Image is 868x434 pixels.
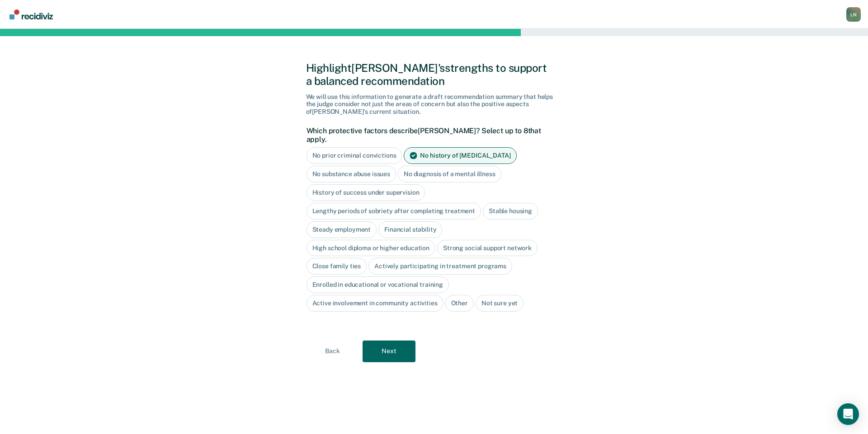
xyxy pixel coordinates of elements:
[307,147,402,164] div: No prior criminal convictions
[476,295,524,312] div: Not sure yet
[307,126,557,144] label: Which protective factors describe [PERSON_NAME] ? Select up to 8 that apply.
[307,258,367,275] div: Close family ties
[9,9,53,19] img: Recidiviz
[437,240,538,257] div: Strong social support network
[307,240,436,257] div: High school diploma or higher education
[307,276,449,293] div: Enrolled in educational or vocational training
[846,7,861,22] div: L N
[445,295,474,312] div: Other
[307,295,443,312] div: Active involvement in community activities
[363,341,415,362] button: Next
[307,184,425,201] div: History of success under supervision
[306,61,562,88] div: Highlight [PERSON_NAME]'s strengths to support a balanced recommendation
[307,203,481,219] div: Lengthy periods of sobriety after completing treatment
[306,93,562,116] div: We will use this information to generate a draft recommendation summary that helps the judge cons...
[368,258,512,275] div: Actively participating in treatment programs
[306,341,359,362] button: Back
[307,166,396,182] div: No substance abuse issues
[404,147,516,164] div: No history of [MEDICAL_DATA]
[307,221,377,238] div: Steady employment
[483,203,538,219] div: Stable housing
[846,7,861,22] button: Profile dropdown button
[837,403,859,425] div: Open Intercom Messenger
[398,166,501,182] div: No diagnosis of a mental illness
[378,221,442,238] div: Financial stability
